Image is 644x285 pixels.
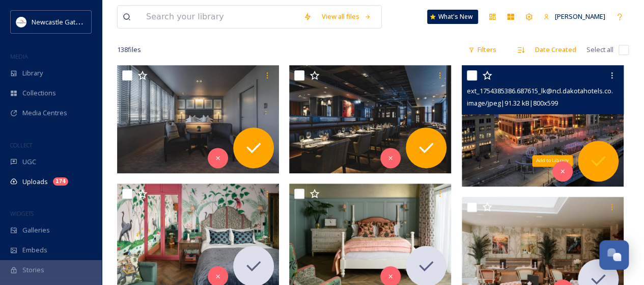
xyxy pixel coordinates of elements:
span: Library [22,68,43,78]
div: Filters [463,40,501,60]
img: ext_1754385386.688348_lk@ncl.dakotahotels.co.uk-f60f35e4-eea3-4c94-8d74-34b72aca0a70.jpg [289,65,451,173]
a: View all files [317,7,376,27]
img: ext_1754385386.686802_lk@ncl.dakotahotels.co.uk-3ce3a587-18e3-4885-9a4c-b7dd89f67f02.jpg [117,65,279,173]
span: Media Centres [22,108,67,118]
span: UGC [22,157,36,167]
button: Open Chat [599,240,629,270]
a: [PERSON_NAME] [538,7,610,27]
span: COLLECT [10,141,32,149]
span: MEDIA [10,53,28,60]
span: Select all [586,45,613,55]
img: DqD9wEUd_400x400.jpg [16,17,26,27]
span: image/jpeg | 91.32 kB | 800 x 599 [467,98,558,108]
div: Date Created [530,40,581,60]
div: 174 [53,177,68,186]
img: ext_1754385386.687615_lk@ncl.dakotahotels.co.uk-7a7d6c08-1ae1-4df7-a585-44f21f0e06b3.jpg [462,65,624,187]
span: 138 file s [117,45,141,55]
span: Uploads [22,177,48,187]
span: Collections [22,88,56,98]
span: [PERSON_NAME] [555,12,605,21]
a: What's New [427,10,478,24]
span: Stories [22,265,44,275]
input: Search your library [141,6,298,28]
span: Newcastle Gateshead Initiative [32,17,125,27]
span: WIDGETS [10,210,34,217]
span: Embeds [22,245,47,255]
span: Galleries [22,225,50,235]
div: Add to Library [532,155,573,166]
